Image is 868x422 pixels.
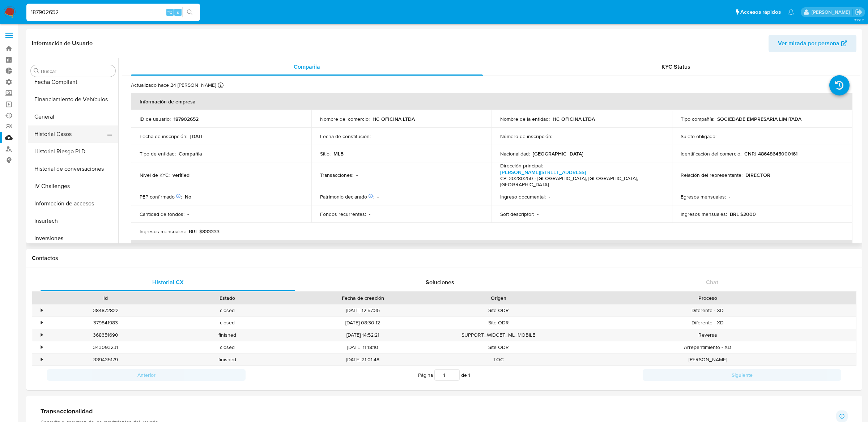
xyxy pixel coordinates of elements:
[549,193,550,200] p: -
[152,278,184,286] span: Historial CX
[533,150,583,157] p: [GEOGRAPHIC_DATA]
[719,133,721,140] p: -
[189,228,220,235] p: BRL $833333
[778,35,839,52] span: Ver mirada por persona
[333,150,344,157] p: MLB
[559,304,856,316] div: Diferente - XD
[500,133,552,140] p: Número de inscripción :
[173,172,190,178] p: verified
[41,307,43,314] div: •
[320,150,331,157] p: Sitio :
[32,40,93,47] h1: Información de Usuario
[166,317,288,329] div: closed
[438,317,559,329] div: Site ODR
[26,8,200,17] input: Buscar usuario o caso...
[41,319,43,326] div: •
[706,278,718,286] span: Chat
[661,63,690,71] span: KYC Status
[190,133,205,140] p: [DATE]
[140,172,170,178] p: Nivel de KYC :
[28,91,118,108] button: Financiamiento de Vehículos
[356,172,358,178] p: -
[28,195,118,212] button: Información de accesos
[559,317,856,329] div: Diferente - XD
[812,9,852,16] p: eric.malcangi@mercadolibre.com
[320,133,371,140] p: Fecha de constitución :
[681,116,714,122] p: Tipo compañía :
[553,116,595,122] p: HC OFICINA LTDA
[47,369,246,381] button: Anterior
[140,116,171,122] p: ID de usuario :
[187,211,189,217] p: -
[500,116,550,122] p: Nombre de la entidad :
[32,255,856,262] h1: Contactos
[377,193,379,200] p: -
[131,93,852,110] th: Información de empresa
[855,8,863,16] a: Salir
[45,354,166,366] div: 339435179
[45,341,166,353] div: 343093231
[45,317,166,329] div: 379841983
[717,116,801,122] p: SOCIEDADE EMPRESARIA LIMITADA
[500,175,660,188] h4: CP: 30280250 - [GEOGRAPHIC_DATA], [GEOGRAPHIC_DATA], [GEOGRAPHIC_DATA]
[681,211,727,217] p: Ingresos mensuales :
[681,172,743,178] p: Relación del representante :
[374,133,375,140] p: -
[730,211,756,217] p: BRL $2000
[745,172,770,178] p: DIRECTOR
[166,304,288,316] div: closed
[131,240,852,257] th: Datos de contacto
[167,9,173,16] span: ⌥
[140,133,187,140] p: Fecha de inscripción :
[288,329,438,341] div: [DATE] 14:52:21
[140,150,176,157] p: Tipo de entidad :
[288,341,438,353] div: [DATE] 11:18:10
[45,304,166,316] div: 384872822
[320,193,374,200] p: Patrimonio declarado :
[177,9,179,16] span: s
[559,354,856,366] div: [PERSON_NAME]
[740,8,781,16] span: Accesos rápidos
[788,9,794,15] a: Notificaciones
[559,341,856,353] div: Arrepentimiento - XD
[41,356,43,363] div: •
[500,193,546,200] p: Ingreso documental :
[28,125,112,143] button: Historial Casos
[320,116,370,122] p: Nombre del comercio :
[166,329,288,341] div: finished
[369,211,370,217] p: -
[681,150,741,157] p: Identificación del comercio :
[468,371,470,379] span: 1
[438,341,559,353] div: Site ODR
[564,294,851,302] div: Proceso
[744,150,797,157] p: CNPJ 48648645000161
[443,294,554,302] div: Origen
[288,354,438,366] div: [DATE] 21:01:48
[769,35,856,52] button: Ver mirada por persona
[50,294,161,302] div: Id
[34,68,39,74] button: Buscar
[28,160,118,178] button: Historial de conversaciones
[182,7,197,17] button: search-icon
[418,369,470,381] span: Página de
[179,150,202,157] p: Compañia
[643,369,841,381] button: Siguiente
[28,143,118,160] button: Historial Riesgo PLD
[171,294,283,302] div: Estado
[288,317,438,329] div: [DATE] 08:30:12
[28,178,118,195] button: IV Challenges
[294,63,320,71] span: Compañía
[438,329,559,341] div: SUPPORT_WIDGET_ML_MOBILE
[426,278,454,286] span: Soluciones
[185,193,191,200] p: No
[28,212,118,230] button: Insurtech
[320,172,353,178] p: Transacciones :
[500,169,586,176] a: [PERSON_NAME][STREET_ADDRESS]
[131,82,216,89] p: Actualizado hace 24 [PERSON_NAME]
[537,211,539,217] p: -
[288,304,438,316] div: [DATE] 12:57:35
[45,329,166,341] div: 368351690
[166,354,288,366] div: finished
[293,294,433,302] div: Fecha de creación
[140,228,186,235] p: Ingresos mensuales :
